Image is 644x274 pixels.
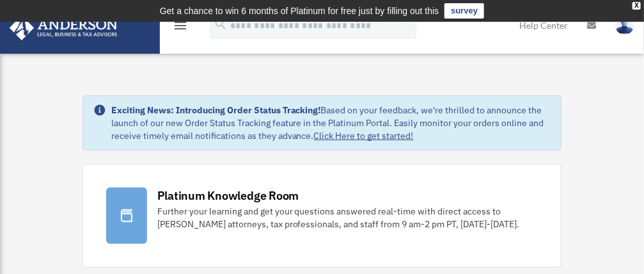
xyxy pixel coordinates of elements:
a: menu [173,22,188,33]
div: Based on your feedback, we're thrilled to announce the launch of our new Order Status Tracking fe... [111,104,551,142]
a: Click Here to get started! [314,130,414,141]
img: User Pic [615,16,634,35]
img: Anderson Advisors Platinum Portal [6,15,122,40]
strong: Exciting News: Introducing Order Status Tracking! [111,104,321,116]
a: Platinum Knowledge Room Further your learning and get your questions answered real-time with dire... [82,164,562,268]
div: Get a chance to win 6 months of Platinum for free just by filling out this [160,3,439,19]
i: menu [173,18,188,33]
div: Further your learning and get your questions answered real-time with direct access to [PERSON_NAM... [157,205,538,230]
div: close [632,2,641,10]
i: search [214,17,228,31]
a: survey [444,3,484,19]
div: Platinum Knowledge Room [157,188,299,204]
